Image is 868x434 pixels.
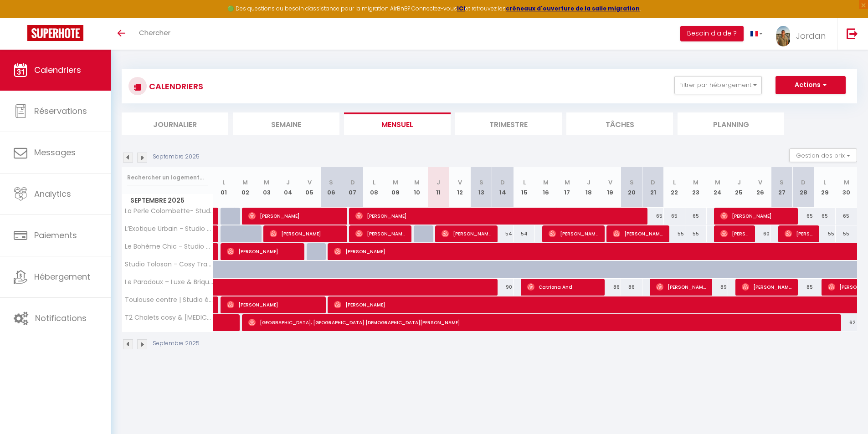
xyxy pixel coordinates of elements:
[527,278,599,296] span: Catriona And
[277,167,299,208] th: 04
[780,178,784,187] abbr: S
[342,167,363,208] th: 07
[442,225,492,242] span: [PERSON_NAME]
[785,225,813,242] span: [PERSON_NAME]
[308,178,312,187] abbr: V
[680,26,744,41] button: Besoin d'aide ?
[599,279,621,296] div: 86
[514,225,535,242] div: 54
[685,208,707,225] div: 65
[707,279,728,296] div: 89
[34,230,77,241] span: Paiements
[742,278,792,296] span: [PERSON_NAME]
[414,178,420,187] abbr: M
[758,178,762,187] abbr: V
[256,167,277,208] th: 03
[750,225,771,242] div: 60
[471,167,492,208] th: 13
[565,178,570,187] abbr: M
[153,339,200,348] p: Septembre 2025
[329,178,333,187] abbr: S
[350,178,355,187] abbr: D
[35,312,87,324] span: Notifications
[123,314,215,321] span: T2 Chalets cosy & [MEDICAL_DATA] du Midi · T2 Chalets cosy & [MEDICAL_DATA][GEOGRAPHIC_DATA]
[455,112,562,135] li: Trimestre
[535,167,556,208] th: 16
[506,5,640,12] a: créneaux d'ouverture de la salle migration
[373,178,375,187] abbr: L
[299,167,320,208] th: 05
[264,178,269,187] abbr: M
[642,208,664,225] div: 65
[227,296,320,313] span: [PERSON_NAME]
[123,261,215,268] span: Studio Tolosan - Cosy Tram & [GEOGRAPHIC_DATA]
[836,167,857,208] th: 30
[222,178,225,187] abbr: L
[248,314,834,331] span: [GEOGRAPHIC_DATA], [GEOGRAPHIC_DATA] [DEMOGRAPHIC_DATA][PERSON_NAME]
[630,178,634,187] abbr: S
[153,153,200,161] p: Septembre 2025
[492,279,514,296] div: 90
[132,18,177,50] a: Chercher
[707,167,728,208] th: 24
[34,105,87,117] span: Réservations
[556,167,578,208] th: 17
[674,76,762,94] button: Filtrer par hébergement
[587,178,591,187] abbr: J
[847,28,858,39] img: logout
[737,178,741,187] abbr: J
[715,178,720,187] abbr: M
[34,188,71,199] span: Analytics
[457,5,465,12] strong: ICI
[823,178,826,187] abbr: L
[213,167,235,208] th: 01
[685,225,707,242] div: 55
[621,279,642,296] div: 86
[500,178,505,187] abbr: D
[642,167,664,208] th: 21
[776,76,846,94] button: Actions
[549,225,599,242] span: [PERSON_NAME]
[122,194,213,207] span: Septembre 2025
[458,178,462,187] abbr: V
[678,112,784,135] li: Planning
[127,169,208,186] input: Rechercher un logement...
[385,167,406,208] th: 09
[344,112,451,135] li: Mensuel
[789,148,857,162] button: Gestion des prix
[492,167,514,208] th: 14
[139,28,170,37] span: Chercher
[566,112,673,135] li: Tâches
[449,167,471,208] th: 12
[656,278,706,296] span: [PERSON_NAME]
[792,167,814,208] th: 28
[363,167,385,208] th: 08
[34,147,76,158] span: Messages
[123,208,215,214] span: La Perle Colombette- Studio Élégant - [GEOGRAPHIC_DATA]
[235,167,256,208] th: 02
[750,167,771,208] th: 26
[233,112,339,135] li: Semaine
[836,225,857,242] div: 55
[836,208,857,225] div: 65
[543,178,549,187] abbr: M
[393,178,398,187] abbr: M
[728,167,750,208] th: 25
[814,167,836,208] th: 29
[720,207,792,225] span: [PERSON_NAME]
[7,4,35,31] button: Ouvrir le widget de chat LiveChat
[693,178,699,187] abbr: M
[801,178,806,187] abbr: D
[599,167,621,208] th: 19
[829,393,861,427] iframe: Chat
[270,225,341,242] span: [PERSON_NAME]
[123,296,215,303] span: Toulouse centre | Studio équipé, Netflix & fibre
[651,178,655,187] abbr: D
[320,167,342,208] th: 06
[514,167,535,208] th: 15
[428,167,449,208] th: 11
[123,225,215,232] span: L’Exotique Urbain - Studio Cosy - Métro & Gare
[355,225,406,242] span: [PERSON_NAME]
[34,64,81,76] span: Calendriers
